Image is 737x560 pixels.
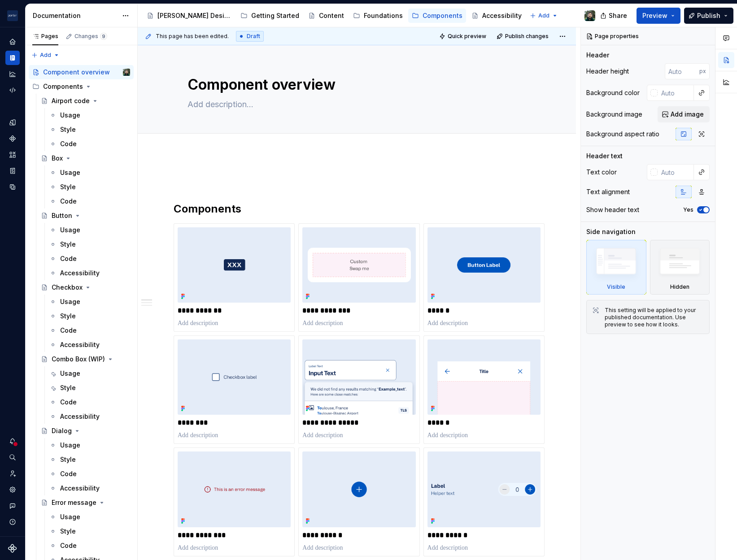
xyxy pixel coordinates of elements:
a: Storybook stories [5,164,20,178]
a: Style [46,180,134,194]
textarea: Component overview [186,74,525,96]
a: Code [46,467,134,481]
a: Settings [5,482,20,497]
a: Foundations [349,9,406,23]
button: Publish changes [494,30,553,43]
a: Dialog [37,424,134,438]
div: Style [60,125,76,134]
button: Add image [658,106,710,122]
div: Background aspect ratio [586,130,659,139]
span: Add image [671,110,704,119]
div: Header height [586,67,629,76]
div: Pages [32,33,58,40]
div: Getting Started [251,11,299,20]
span: Share [609,11,627,20]
a: Checkbox [37,280,134,295]
a: Accessibility [46,409,134,424]
div: Checkbox [52,283,83,292]
div: Accessibility [482,11,522,20]
a: Button [37,208,134,223]
a: Code [46,395,134,409]
img: 92482a77-7f1a-4bd3-a359-a30c8054398b.png [302,451,415,527]
div: Airport code [52,96,90,105]
a: Code [46,252,134,266]
a: Components [5,131,20,146]
div: Usage [60,168,80,177]
img: c354b25f-2b10-49e1-8381-6bfd5cab0153.png [178,339,291,415]
div: Header text [586,152,623,161]
a: Usage [46,295,134,309]
a: Assets [5,148,20,162]
div: Content [319,11,344,20]
div: Components [43,82,83,91]
img: Andlei Lisboa [123,69,130,76]
div: Accessibility [60,484,100,493]
div: Code [60,326,77,335]
svg: Supernova Logo [8,544,17,553]
a: Design tokens [5,115,20,130]
button: Contact support [5,499,20,513]
a: Airport code [37,94,134,108]
div: Accessibility [60,412,100,421]
div: Style [60,383,76,392]
a: Components [408,9,466,23]
button: Publish [684,8,733,24]
div: Accessibility [60,269,100,278]
a: Usage [46,366,134,381]
div: Text alignment [586,187,630,196]
div: Hidden [670,283,689,291]
a: Usage [46,108,134,122]
a: Box [37,151,134,165]
a: Analytics [5,67,20,81]
div: Usage [60,369,80,378]
span: Add [40,52,51,59]
a: Home [5,35,20,49]
img: bf2bba8d-c74c-4c24-9a88-5fc7209b33bd.png [178,227,291,303]
div: Text color [586,168,617,177]
span: Draft [247,33,260,40]
div: Data sources [5,180,20,194]
label: Yes [683,206,693,213]
a: Component overviewAndlei Lisboa [29,65,134,79]
a: [PERSON_NAME] Design [143,9,235,23]
button: Add [29,49,62,61]
input: Auto [658,164,694,180]
div: [PERSON_NAME] Design [157,11,231,20]
div: Code [60,469,77,478]
input: Auto [658,85,694,101]
span: 9 [100,33,107,40]
p: px [699,68,706,75]
div: Code [60,197,77,206]
div: Search ⌘K [5,450,20,464]
a: Code [46,137,134,151]
div: Background color [586,88,640,97]
div: Combo Box (WIP) [52,355,105,364]
div: Style [60,240,76,249]
div: Button [52,211,72,220]
a: Usage [46,510,134,524]
a: Getting Started [237,9,303,23]
div: Dialog [52,426,72,435]
a: Combo Box (WIP) [37,352,134,366]
img: f0306bc8-3074-41fb-b11c-7d2e8671d5eb.png [7,10,18,21]
a: Code [46,323,134,338]
div: Code [60,254,77,263]
button: Notifications [5,434,20,448]
button: Preview [637,8,680,24]
a: Code automation [5,83,20,97]
div: Usage [60,441,80,450]
a: Style [46,524,134,538]
a: Error message [37,495,134,510]
div: Error message [52,498,96,507]
div: Documentation [33,11,118,20]
img: 8810369f-4059-439c-b8e3-f217ea90894a.png [427,451,541,527]
div: Component overview [43,68,110,77]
